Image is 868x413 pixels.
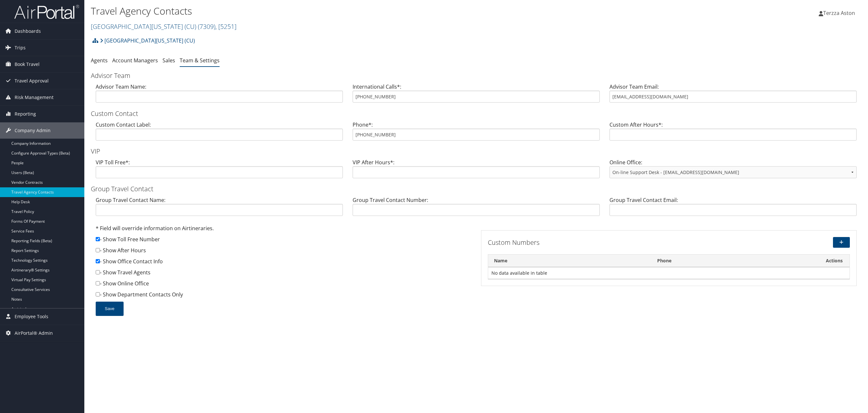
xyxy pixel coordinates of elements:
[488,267,850,279] td: No data available in table
[96,291,471,302] div: - Show Department Contacts Only
[163,57,175,64] a: Sales
[215,22,236,31] span: , [ 5251 ]
[348,83,605,108] div: International Calls*:
[819,255,850,267] th: Actions: activate to sort column ascending
[15,23,41,39] span: Dashboards
[15,40,26,56] span: Trips
[651,255,819,267] th: Phone: activate to sort column ascending
[605,196,862,221] div: Group Travel Contact Email:
[96,257,471,269] div: - Show Office Contact Info
[100,34,195,47] a: [GEOGRAPHIC_DATA][US_STATE] (CU)
[96,224,471,235] div: * Field will override information on Airtineraries.
[15,56,40,72] span: Book Travel
[488,238,728,247] h3: Custom Numbers
[91,71,862,80] h3: Advisor Team
[15,308,48,325] span: Employee Tools
[91,158,348,183] div: VIP Toll Free*:
[14,4,79,19] img: airportal-logo.png
[15,122,51,139] span: Company Admin
[91,109,862,118] h3: Custom Contact
[15,89,54,106] span: Risk Management
[348,121,605,146] div: Phone*:
[180,57,220,64] a: Team & Settings
[605,121,862,146] div: Custom After Hours*:
[112,57,158,64] a: Account Managers
[91,196,348,221] div: Group Travel Contact Name:
[348,158,605,183] div: VIP After Hours*:
[96,246,471,257] div: - Show After Hours
[348,196,605,221] div: Group Travel Contact Number:
[15,325,53,341] span: AirPortal® Admin
[91,22,236,31] a: [GEOGRAPHIC_DATA][US_STATE] (CU)
[96,302,124,316] button: Save
[819,3,862,23] a: Terzza Aston
[91,83,348,108] div: Advisor Team Name:
[96,235,471,246] div: - Show Toll Free Number
[823,9,855,17] span: Terzza Aston
[605,158,862,183] div: Online Office:
[91,57,108,64] a: Agents
[605,83,862,108] div: Advisor Team Email:
[15,106,36,122] span: Reporting
[96,269,471,280] div: - Show Travel Agents
[91,121,348,146] div: Custom Contact Label:
[15,73,49,89] span: Travel Approval
[96,280,471,291] div: - Show Online Office
[198,22,215,31] span: ( 7309 )
[91,4,605,18] h1: Travel Agency Contacts
[91,147,862,156] h3: VIP
[91,184,862,194] h3: Group Travel Contact
[488,255,651,267] th: Name: activate to sort column descending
